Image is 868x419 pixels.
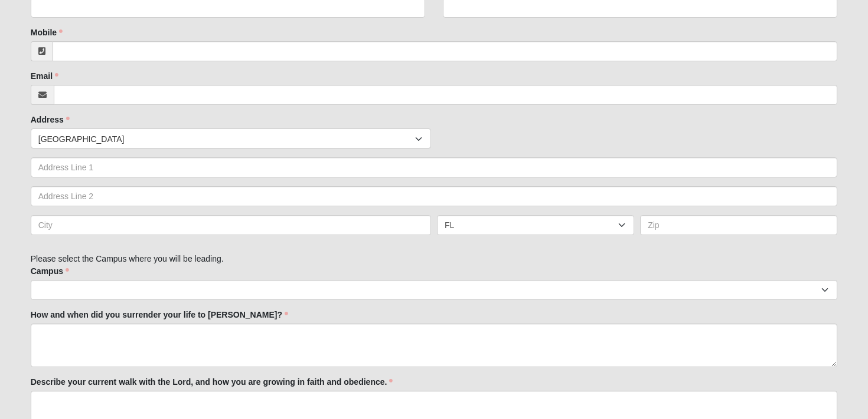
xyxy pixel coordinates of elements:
label: Mobile [31,27,63,38]
input: Zip [640,215,837,235]
input: Address Line 1 [31,157,838,177]
label: Address [31,114,70,126]
label: Describe your current walk with the Lord, and how you are growing in faith and obedience. [31,376,393,388]
input: Address Line 2 [31,186,838,206]
input: City [31,215,431,235]
label: Email [31,70,58,82]
span: [GEOGRAPHIC_DATA] [38,129,415,149]
label: How and when did you surrender your life to [PERSON_NAME]? [31,309,288,321]
label: Campus [31,265,69,277]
